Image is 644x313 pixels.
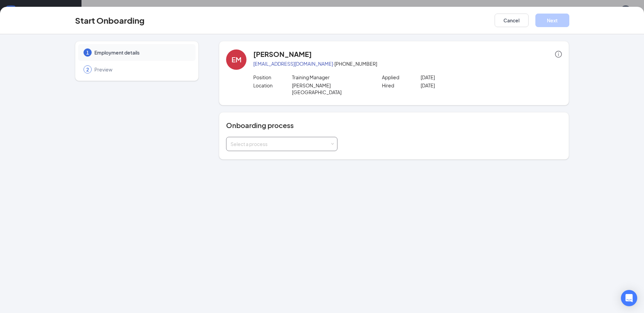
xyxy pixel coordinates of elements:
div: Open Intercom Messenger [621,290,637,306]
p: · [PHONE_NUMBER] [253,60,562,67]
span: Employment details [94,49,189,56]
div: Select a process [231,141,330,147]
span: 2 [86,66,89,73]
p: [PERSON_NAME][GEOGRAPHIC_DATA] [292,82,369,96]
p: Training Manager [292,74,369,81]
a: [EMAIL_ADDRESS][DOMAIN_NAME] [253,61,333,67]
h4: Onboarding process [226,121,562,130]
button: Cancel [495,14,529,27]
p: Applied [382,74,421,81]
span: 1 [86,49,89,56]
p: [DATE] [421,82,498,89]
span: Preview [94,66,189,73]
button: Next [535,14,569,27]
p: [DATE] [421,74,498,81]
span: info-circle [555,51,562,58]
div: EM [232,55,241,64]
p: Hired [382,82,421,89]
h4: [PERSON_NAME] [253,49,312,59]
p: Location [253,82,292,89]
p: Position [253,74,292,81]
h3: Start Onboarding [75,15,145,26]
